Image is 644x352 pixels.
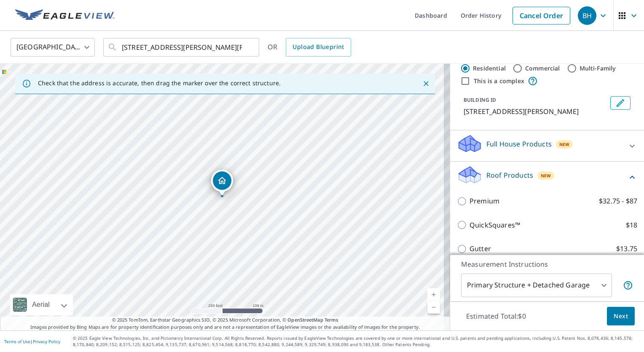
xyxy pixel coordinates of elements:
[10,294,73,315] div: Aerial
[559,141,570,148] span: New
[580,64,616,73] label: Multi-Family
[122,35,242,59] input: Search by address or latitude-longitude
[464,106,607,116] p: [STREET_ADDRESS][PERSON_NAME]
[4,339,60,344] p: |
[513,7,570,24] a: Cancel Order
[427,288,440,301] a: Current Level 17, Zoom In
[626,220,637,230] p: $18
[578,6,596,25] div: BH
[470,244,491,254] p: Gutter
[607,307,635,326] button: Next
[459,307,533,325] p: Estimated Total: $0
[421,78,432,89] button: Close
[610,96,631,110] button: Edit building 1
[623,280,633,290] span: Your report will include the primary structure and a detached garage if one exists.
[30,294,52,315] div: Aerial
[38,79,281,87] p: Check that the address is accurate, then drag the marker over the correct structure.
[457,165,637,189] div: Roof ProductsNew
[268,38,351,57] div: OR
[541,172,551,179] span: New
[470,196,499,206] p: Premium
[461,273,612,297] div: Primary Structure + Detached Garage
[525,64,560,73] label: Commercial
[470,220,520,230] p: QuickSquares™
[461,259,633,269] p: Measurement Instructions
[33,338,60,344] a: Privacy Policy
[457,134,637,158] div: Full House ProductsNew
[486,139,552,149] p: Full House Products
[112,317,338,324] span: © 2025 TomTom, Earthstar Geographics SIO, © 2025 Microsoft Corporation, ©
[286,38,351,57] a: Upload Blueprint
[464,96,496,103] p: BUILDING ID
[614,311,628,322] span: Next
[599,196,637,206] p: $32.75 - $87
[4,338,30,344] a: Terms of Use
[474,77,524,85] label: This is a complex
[211,170,233,196] div: Dropped pin, building 1, Residential property, 3387 Bancroft Dr Melbourne, FL 32940
[616,244,637,254] p: $13.75
[15,9,115,22] img: EV Logo
[427,301,440,314] a: Current Level 17, Zoom Out
[486,170,533,180] p: Roof Products
[473,64,506,73] label: Residential
[73,335,640,348] p: © 2025 Eagle View Technologies, Inc. and Pictometry International Corp. All Rights Reserved. Repo...
[11,35,95,59] div: [GEOGRAPHIC_DATA]
[287,317,323,323] a: OpenStreetMap
[325,317,338,323] a: Terms
[292,42,344,52] span: Upload Blueprint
